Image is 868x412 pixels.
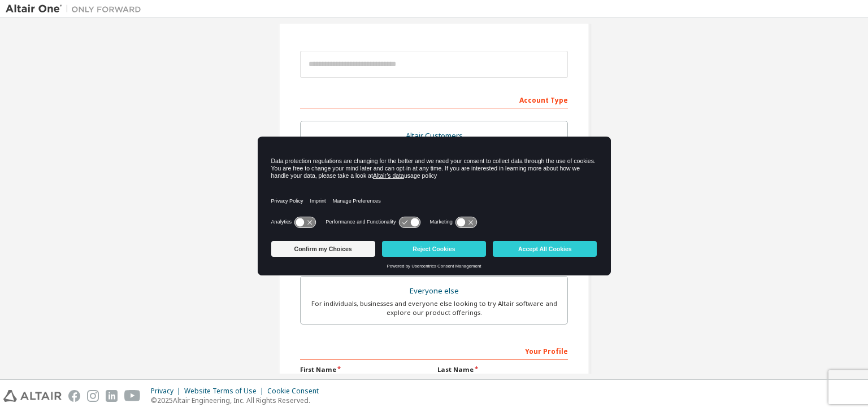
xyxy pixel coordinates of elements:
div: Cookie Consent [267,387,325,396]
label: Last Name [437,365,568,374]
img: Altair One [6,3,147,15]
img: facebook.svg [68,390,80,402]
div: Your Profile [300,341,568,360]
div: Account Type [300,90,568,108]
img: altair_logo.svg [3,390,62,402]
img: youtube.svg [124,390,141,402]
div: Privacy [151,387,184,396]
div: Website Terms of Use [184,387,267,396]
div: For individuals, businesses and everyone else looking to try Altair software and explore our prod... [307,299,561,317]
div: Altair Customers [307,128,561,144]
img: linkedin.svg [106,390,118,402]
img: instagram.svg [87,390,99,402]
div: Everyone else [307,283,561,299]
p: © 2025 Altair Engineering, Inc. All Rights Reserved. [151,396,325,405]
label: First Name [300,365,431,374]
